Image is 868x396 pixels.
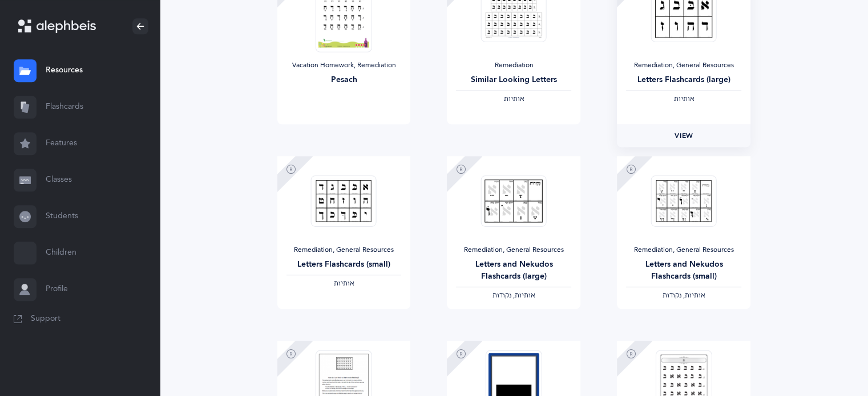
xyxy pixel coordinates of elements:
div: Remediation, General Resources [286,246,402,255]
div: Vacation Homework, Remediation [286,61,402,70]
img: Small_Print_Letters_and_Nekudos_Flashcards_thumbnail_1733044853.png [651,175,717,227]
span: ‫אותיות, נקודות‬ [663,291,705,299]
div: Remediation, General Resources [626,246,741,255]
div: Letters and Nekudos Flashcards (large) [456,259,571,283]
span: Support [31,313,60,325]
div: Letters and Nekudos Flashcards (small) [626,259,741,283]
div: Similar Looking Letters [456,74,571,86]
a: View [617,124,750,147]
img: Large_Print_Letters_and_Nekudos_Flashcards_thumbnail_1739080591.png [481,175,547,227]
span: View [675,130,693,141]
iframe: Drift Widget Chat Controller [811,339,854,382]
div: Letters Flashcards (large) [626,74,741,86]
span: ‫אותיות‬ [673,95,694,103]
div: Remediation, General Resources [626,61,741,70]
div: Pesach [286,74,402,86]
div: Remediation [456,61,571,70]
span: ‫אותיות‬ [503,95,524,103]
div: Letters Flashcards (small) [286,259,402,271]
span: ‫אותיות, נקודות‬ [492,291,535,299]
div: Remediation, General Resources [456,246,571,255]
span: ‫אותיות‬ [333,279,354,287]
img: Letters_Flashcards_Mini_thumbnail_1612303140.png [311,175,377,227]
